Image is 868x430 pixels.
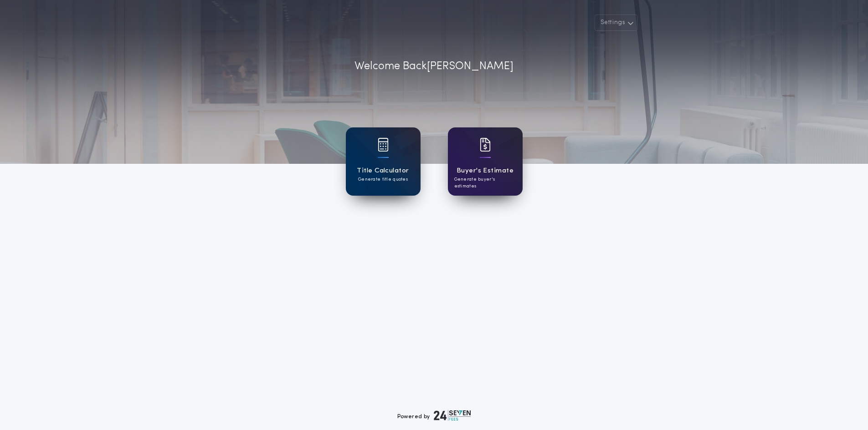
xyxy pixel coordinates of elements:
[595,15,637,31] button: Settings
[354,58,514,75] p: Welcome Back [PERSON_NAME]
[480,138,491,152] img: card icon
[346,127,421,196] a: card iconTitle CalculatorGenerate title quotes
[448,127,523,196] a: card iconBuyer's EstimateGenerate buyer's estimates
[357,166,409,176] h1: Title Calculator
[378,138,389,152] img: card icon
[397,410,471,421] div: Powered by
[457,166,514,176] h1: Buyer's Estimate
[358,176,408,183] p: Generate title quotes
[454,176,516,190] p: Generate buyer's estimates
[434,410,471,421] img: logo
